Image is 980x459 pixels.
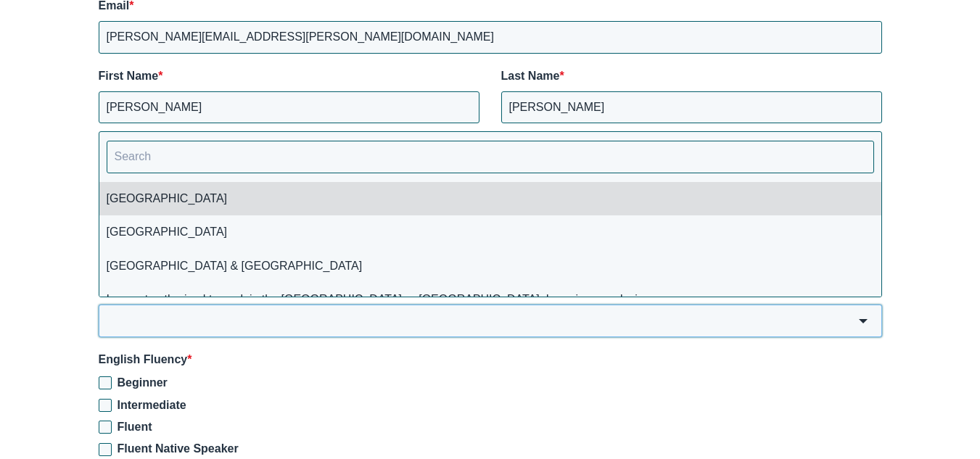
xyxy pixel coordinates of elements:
li: [GEOGRAPHIC_DATA] [99,182,881,215]
span: Fluent Native Speaker [118,442,239,455]
input: Beginner [99,376,112,389]
input: Fluent [99,421,112,434]
span: English Fluency [99,353,188,365]
span: Last Name [501,70,560,82]
li: I am not authorized to work in the [GEOGRAPHIC_DATA] or [GEOGRAPHIC_DATA]. I require a work visa. [99,283,881,316]
span: Beginner [118,376,168,389]
span: Fluent [118,421,152,433]
span: Intermediate [118,399,186,411]
input: Search [107,141,874,173]
li: [GEOGRAPHIC_DATA] & [GEOGRAPHIC_DATA] [99,249,881,283]
span: First Name [99,70,159,82]
li: [GEOGRAPHIC_DATA] [99,215,881,249]
input: Intermediate [99,399,112,412]
input: Fluent Native Speaker [99,443,112,456]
